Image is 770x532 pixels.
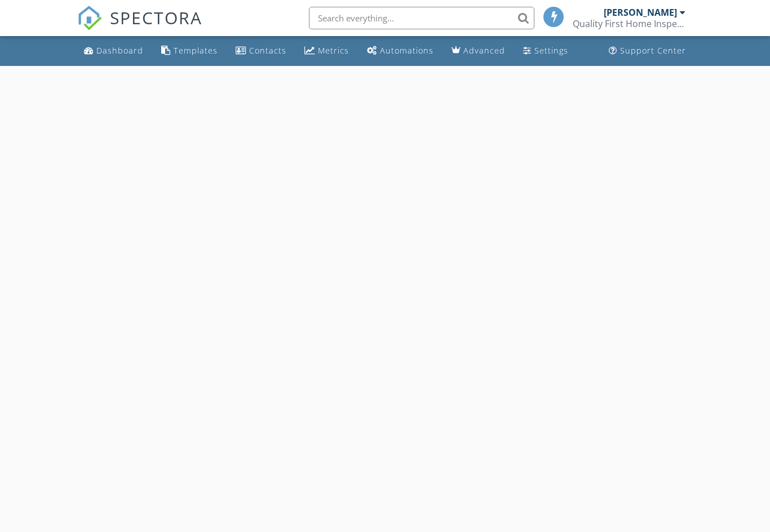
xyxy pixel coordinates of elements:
[300,41,353,61] a: Metrics
[380,45,433,56] div: Automations
[362,41,438,61] a: Automations (Basic)
[573,18,685,29] div: Quality First Home Inspections & Aerial Imagery / LHI# 11310
[447,41,510,61] a: Advanced
[604,41,691,61] a: Support Center
[79,41,148,61] a: Dashboard
[157,41,222,61] a: Templates
[96,45,143,56] div: Dashboard
[534,45,568,56] div: Settings
[231,41,291,61] a: Contacts
[519,41,573,61] a: Settings
[174,45,218,56] div: Templates
[77,15,202,39] a: SPECTORA
[110,6,202,29] span: SPECTORA
[463,45,505,56] div: Advanced
[249,45,286,56] div: Contacts
[604,7,677,18] div: [PERSON_NAME]
[318,45,349,56] div: Metrics
[620,45,686,56] div: Support Center
[77,6,102,30] img: The Best Home Inspection Software - Spectora
[309,7,534,29] input: Search everything...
